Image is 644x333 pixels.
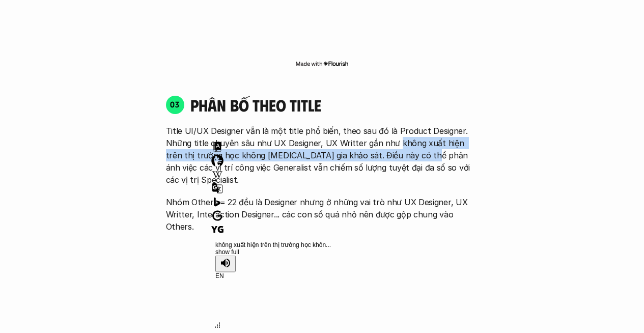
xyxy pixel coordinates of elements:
h4: phân bố theo title [190,95,479,115]
p: 03 [170,100,180,108]
p: Title UI/UX Designer vẫn là một title phổ biến, theo sau đó là Product Designer. Những title chuy... [166,125,479,186]
p: Nhóm Others = 22 đều là Designer nhưng ở những vai trò như UX Designer, UX Writter, Interaction D... [166,196,479,233]
img: Made with Flourish [295,60,349,68]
